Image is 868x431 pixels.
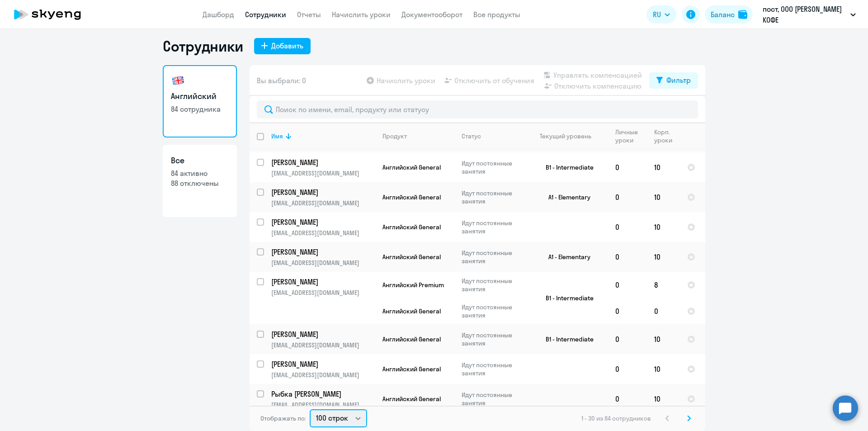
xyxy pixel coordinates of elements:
[654,128,679,144] div: Корп. уроки
[608,298,647,324] td: 0
[401,10,462,19] a: Документооборот
[171,178,229,188] p: 88 отключены
[271,389,373,399] p: Рыбка [PERSON_NAME]
[271,341,375,349] p: [EMAIL_ADDRESS][DOMAIN_NAME]
[758,4,860,25] button: пост, ООО [PERSON_NAME] КОФЕ
[271,401,375,409] p: [EMAIL_ADDRESS][DOMAIN_NAME]
[271,389,375,399] a: Рыбка [PERSON_NAME]
[245,10,286,19] a: Сотрудники
[271,187,373,197] p: [PERSON_NAME]
[171,90,229,102] h3: Английский
[254,38,311,54] button: Добавить
[257,75,306,86] span: Вы выбрали: 0
[462,132,481,140] div: Статус
[462,391,524,407] p: Идут постоянные занятия
[524,182,608,212] td: A1 - Elementary
[271,277,373,287] p: [PERSON_NAME]
[608,152,647,182] td: 0
[163,37,243,55] h1: Сотрудники
[271,217,375,227] a: [PERSON_NAME]
[271,289,375,297] p: [EMAIL_ADDRESS][DOMAIN_NAME]
[382,253,441,261] span: Английский General
[608,182,647,212] td: 0
[462,277,524,293] p: Идут постоянные занятия
[382,307,441,315] span: Английский General
[540,132,591,140] div: Текущий уровень
[462,159,524,175] p: Идут постоянные занятия
[462,361,524,377] p: Идут постоянные занятия
[271,329,373,339] p: [PERSON_NAME]
[271,157,373,167] p: [PERSON_NAME]
[666,75,691,85] div: Фильтр
[473,10,520,19] a: Все продукты
[608,212,647,242] td: 0
[297,10,321,19] a: Отчеты
[647,354,680,384] td: 10
[257,100,698,118] input: Поиск по имени, email, продукту или статусу
[163,65,237,137] a: Английский84 сотрудника
[462,331,524,347] p: Идут постоянные занятия
[271,132,375,140] div: Имя
[271,247,373,257] p: [PERSON_NAME]
[581,414,651,422] span: 1 - 30 из 84 сотрудников
[462,189,524,205] p: Идут постоянные занятия
[738,10,747,19] img: balance
[382,193,441,201] span: Английский General
[271,247,375,257] a: [PERSON_NAME]
[705,5,753,24] button: Балансbalance
[271,40,303,51] div: Добавить
[647,242,680,272] td: 10
[271,217,373,227] p: [PERSON_NAME]
[524,272,608,324] td: B1 - Intermediate
[271,329,375,339] a: [PERSON_NAME]
[382,281,444,289] span: Английский Premium
[260,414,306,422] span: Отображать по:
[382,132,407,140] div: Продукт
[462,219,524,235] p: Идут постоянные занятия
[462,303,524,319] p: Идут постоянные занятия
[647,324,680,354] td: 10
[531,132,608,140] div: Текущий уровень
[646,5,676,24] button: RU
[608,272,647,298] td: 0
[608,384,647,414] td: 0
[647,384,680,414] td: 10
[382,223,441,231] span: Английский General
[462,249,524,265] p: Идут постоянные занятия
[171,168,229,178] p: 84 активно
[271,132,283,140] div: Имя
[647,182,680,212] td: 10
[332,10,391,19] a: Начислить уроки
[647,298,680,324] td: 0
[649,72,698,89] button: Фильтр
[615,128,646,144] div: Личные уроки
[271,371,375,379] p: [EMAIL_ADDRESS][DOMAIN_NAME]
[271,259,375,267] p: [EMAIL_ADDRESS][DOMAIN_NAME]
[271,359,373,369] p: [PERSON_NAME]
[171,104,229,114] p: 84 сотрудника
[524,242,608,272] td: A1 - Elementary
[163,145,237,217] a: Все84 активно88 отключены
[608,324,647,354] td: 0
[608,354,647,384] td: 0
[271,199,375,207] p: [EMAIL_ADDRESS][DOMAIN_NAME]
[763,4,847,25] p: пост, ООО [PERSON_NAME] КОФЕ
[382,365,441,373] span: Английский General
[608,242,647,272] td: 0
[382,163,441,171] span: Английский General
[647,152,680,182] td: 10
[711,9,735,20] div: Баланс
[647,212,680,242] td: 10
[171,155,229,166] h3: Все
[271,169,375,177] p: [EMAIL_ADDRESS][DOMAIN_NAME]
[271,157,375,167] a: [PERSON_NAME]
[524,324,608,354] td: B1 - Intermediate
[382,395,441,403] span: Английский General
[271,277,375,287] a: [PERSON_NAME]
[203,10,234,19] a: Дашборд
[271,229,375,237] p: [EMAIL_ADDRESS][DOMAIN_NAME]
[271,359,375,369] a: [PERSON_NAME]
[647,272,680,298] td: 8
[653,9,661,20] span: RU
